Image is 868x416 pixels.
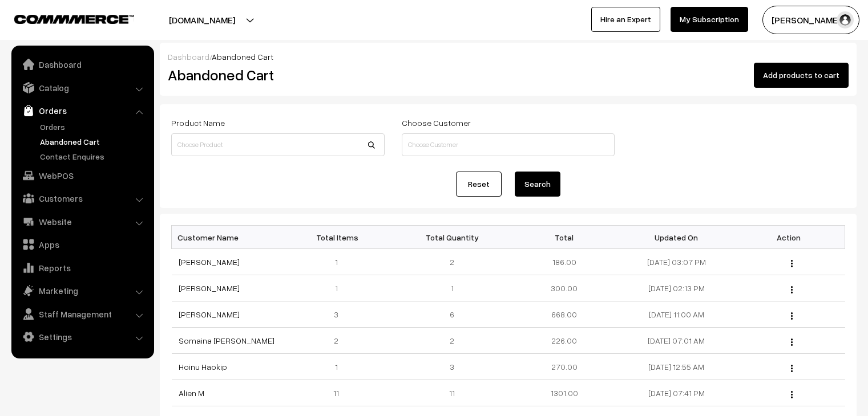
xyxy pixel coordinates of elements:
[14,100,150,121] a: Orders
[396,249,508,275] td: 2
[671,7,748,32] a: My Subscription
[14,11,114,25] a: COMMMERCE
[14,188,150,209] a: Customers
[179,362,227,372] a: Hoinu Haokip
[179,257,240,267] a: [PERSON_NAME]
[284,354,396,380] td: 1
[284,275,396,301] td: 1
[171,133,385,156] input: Choose Product
[396,328,508,354] td: 2
[837,11,854,28] img: user
[396,380,508,406] td: 11
[791,260,793,267] img: Menu
[396,226,508,249] th: Total Quantity
[168,66,383,84] h2: Abandoned Cart
[168,51,849,63] div: /
[37,136,150,148] a: Abandoned Cart
[14,78,150,98] a: Catalog
[791,338,793,346] img: Menu
[733,226,845,249] th: Action
[620,275,733,301] td: [DATE] 02:13 PM
[212,52,273,62] span: Abandoned Cart
[396,301,508,328] td: 6
[396,354,508,380] td: 3
[791,391,793,398] img: Menu
[620,301,733,328] td: [DATE] 11:00 AM
[14,327,150,347] a: Settings
[14,211,150,232] a: Website
[14,258,150,278] a: Reports
[508,328,620,354] td: 226.00
[791,312,793,320] img: Menu
[179,309,240,319] a: [PERSON_NAME]
[37,121,150,133] a: Orders
[284,380,396,406] td: 11
[284,249,396,275] td: 1
[168,52,209,62] a: Dashboard
[791,365,793,372] img: Menu
[620,380,733,406] td: [DATE] 07:41 PM
[179,283,240,293] a: [PERSON_NAME]
[456,172,502,197] a: Reset
[591,7,660,32] a: Hire an Expert
[791,286,793,293] img: Menu
[172,226,284,249] th: Customer Name
[14,165,150,186] a: WebPOS
[129,6,275,34] button: [DOMAIN_NAME]
[284,226,396,249] th: Total Items
[762,6,859,34] button: [PERSON_NAME]…
[284,301,396,328] td: 3
[171,117,225,129] label: Product Name
[515,172,560,197] button: Search
[396,275,508,301] td: 1
[620,249,733,275] td: [DATE] 03:07 PM
[14,280,150,301] a: Marketing
[37,150,150,162] a: Contact Enquires
[620,354,733,380] td: [DATE] 12:55 AM
[508,354,620,380] td: 270.00
[14,15,134,23] img: COMMMERCE
[402,117,471,129] label: Choose Customer
[508,380,620,406] td: 1301.00
[179,388,204,398] a: Alien M
[508,275,620,301] td: 300.00
[179,336,274,345] a: Somaina [PERSON_NAME]
[14,304,150,324] a: Staff Management
[508,249,620,275] td: 186.00
[620,226,733,249] th: Updated On
[402,133,615,156] input: Choose Customer
[14,234,150,255] a: Apps
[14,54,150,75] a: Dashboard
[284,328,396,354] td: 2
[754,63,849,88] button: Add products to cart
[508,226,620,249] th: Total
[508,301,620,328] td: 668.00
[620,328,733,354] td: [DATE] 07:01 AM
